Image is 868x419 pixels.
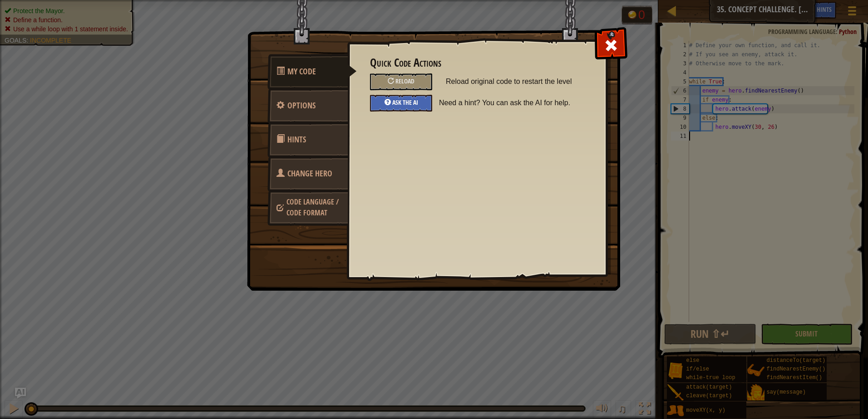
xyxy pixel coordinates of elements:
span: Ask the AI [392,98,418,107]
div: Ask the AI [370,95,432,112]
div: Reload original code to restart the level [370,73,432,90]
a: Options [267,88,348,123]
span: Hints [287,134,306,145]
span: Quick Code Actions [287,66,316,77]
a: My Code [267,54,357,89]
span: Configure settings [287,100,316,111]
h3: Quick Code Actions [370,57,584,69]
span: Choose hero, language [286,197,339,218]
span: Reload original code to restart the level [446,73,584,90]
span: Need a hint? You can ask the AI for help. [439,95,591,111]
span: Choose hero, language [287,168,332,179]
span: Reload [395,77,414,85]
